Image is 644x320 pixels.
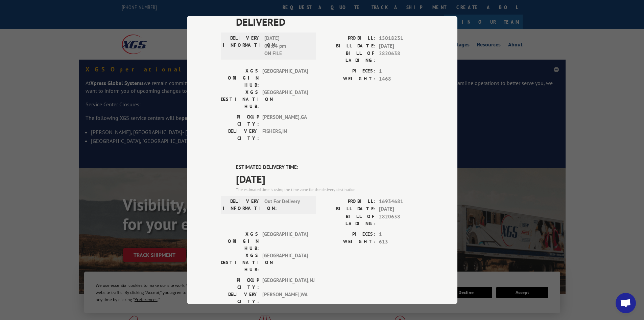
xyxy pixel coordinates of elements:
a: Open chat [616,293,636,313]
label: XGS ORIGIN HUB: [221,231,259,252]
label: DELIVERY INFORMATION: [223,35,261,58]
label: DELIVERY CITY: [221,291,259,305]
span: 1468 [379,75,424,83]
span: 2820638 [379,50,424,64]
span: [GEOGRAPHIC_DATA] , NJ [262,277,308,291]
span: 16934681 [379,198,424,206]
label: BILL OF LADING: [322,50,376,64]
label: WEIGHT: [322,75,376,83]
span: 2820638 [379,213,424,227]
label: PICKUP CITY: [221,113,259,128]
label: ESTIMATED DELIVERY TIME: [236,164,424,171]
label: DELIVERY CITY: [221,128,259,142]
label: WEIGHT: [322,238,376,246]
span: 613 [379,238,424,246]
span: DELIVERED [236,14,424,29]
label: PICKUP CITY: [221,277,259,291]
span: 15018231 [379,35,424,42]
span: [GEOGRAPHIC_DATA] [262,67,308,89]
span: FISHERS , IN [262,128,308,142]
label: PIECES: [322,67,376,75]
span: 1 [379,67,424,75]
span: [GEOGRAPHIC_DATA] [262,231,308,252]
span: [DATE] [379,205,424,213]
span: [DATE] [236,171,424,187]
span: [GEOGRAPHIC_DATA] [262,252,308,273]
span: [DATE] 06:04 pm ON FILE [264,35,310,58]
label: XGS DESTINATION HUB: [221,252,259,273]
label: BILL OF LADING: [322,213,376,227]
label: BILL DATE: [322,42,376,50]
label: PROBILL: [322,198,376,206]
label: XGS DESTINATION HUB: [221,89,259,110]
label: DELIVERY INFORMATION: [223,198,261,212]
span: [PERSON_NAME] , GA [262,113,308,128]
label: PIECES: [322,231,376,238]
label: XGS ORIGIN HUB: [221,67,259,89]
span: [GEOGRAPHIC_DATA] [262,89,308,110]
span: 1 [379,231,424,238]
span: Out For Delivery [264,198,310,212]
label: PROBILL: [322,35,376,42]
span: [DATE] [379,42,424,50]
div: The estimated time is using the time zone for the delivery destination. [236,187,424,193]
label: BILL DATE: [322,205,376,213]
span: [PERSON_NAME] , WA [262,291,308,305]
